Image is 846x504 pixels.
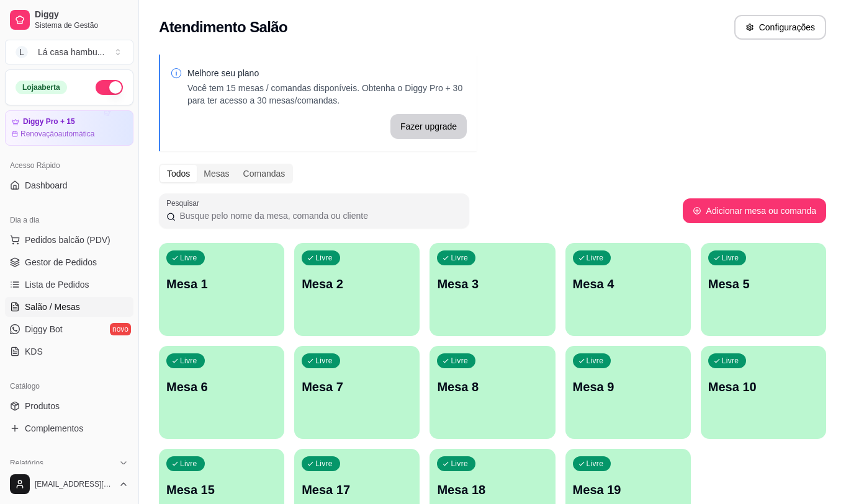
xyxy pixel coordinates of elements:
[25,278,89,291] span: Lista de Pedidos
[708,378,819,396] p: Mesa 10
[683,198,826,223] button: Adicionar mesa ou comanda
[25,256,97,268] span: Gestor de Pedidos
[16,81,67,94] div: Loja aberta
[25,345,43,358] span: KDS
[5,297,133,317] a: Salão / Mesas
[573,275,683,293] p: Mesa 4
[5,469,133,499] button: [EMAIL_ADDRESS][DOMAIN_NAME]
[315,459,333,469] p: Livre
[587,253,604,263] p: Livre
[38,46,104,58] div: Lá casa hambu ...
[708,275,819,293] p: Mesa 5
[437,275,547,293] p: Mesa 3
[35,479,114,489] span: [EMAIL_ADDRESS][DOMAIN_NAME]
[565,346,691,439] button: LivreMesa 9
[451,459,468,469] p: Livre
[166,275,277,293] p: Mesa 1
[159,17,287,37] h2: Atendimento Salão
[5,376,133,396] div: Catálogo
[437,378,547,396] p: Mesa 8
[5,175,133,195] a: Dashboard
[722,356,739,366] p: Livre
[166,198,204,208] label: Pesquisar
[573,481,683,498] p: Mesa 19
[25,234,110,246] span: Pedidos balcão (PDV)
[430,346,555,439] button: LivreMesa 8
[315,356,333,366] p: Livre
[160,165,197,182] div: Todos
[176,210,462,222] input: Pesquisar
[294,346,420,439] button: LivreMesa 7
[437,481,547,498] p: Mesa 18
[23,117,75,126] article: Diggy Pro + 15
[159,243,284,336] button: LivreMesa 1
[5,110,133,146] a: Diggy Pro + 15Renovaçãoautomática
[166,378,277,396] p: Mesa 6
[35,20,128,30] span: Sistema de Gestão
[25,179,68,192] span: Dashboard
[722,253,739,263] p: Livre
[197,165,236,182] div: Mesas
[159,346,284,439] button: LivreMesa 6
[5,418,133,438] a: Complementos
[5,342,133,361] a: KDS
[5,252,133,272] a: Gestor de Pedidos
[5,396,133,416] a: Produtos
[587,356,604,366] p: Livre
[5,40,133,64] button: Select a team
[587,459,604,469] p: Livre
[25,301,80,313] span: Salão / Mesas
[5,210,133,230] div: Dia a dia
[236,165,292,182] div: Comandas
[701,243,826,336] button: LivreMesa 5
[302,275,412,293] p: Mesa 2
[302,481,412,498] p: Mesa 17
[302,378,412,396] p: Mesa 7
[315,253,333,263] p: Livre
[565,243,691,336] button: LivreMesa 4
[734,15,826,40] button: Configurações
[16,46,28,58] span: L
[35,9,128,20] span: Diggy
[187,67,467,79] p: Melhore seu plano
[5,230,133,250] button: Pedidos balcão (PDV)
[25,323,63,335] span: Diggy Bot
[451,253,468,263] p: Livre
[430,243,555,336] button: LivreMesa 3
[5,319,133,339] a: Diggy Botnovo
[573,378,683,396] p: Mesa 9
[5,275,133,294] a: Lista de Pedidos
[20,129,94,139] article: Renovação automática
[187,82,467,107] p: Você tem 15 mesas / comandas disponíveis. Obtenha o Diggy Pro + 30 para ter acesso a 30 mesas/com...
[701,346,826,439] button: LivreMesa 10
[180,253,197,263] p: Livre
[180,459,197,469] p: Livre
[10,458,43,468] span: Relatórios
[25,400,60,412] span: Produtos
[451,356,468,366] p: Livre
[25,422,83,435] span: Complementos
[180,356,197,366] p: Livre
[5,156,133,175] div: Acesso Rápido
[5,5,133,35] a: DiggySistema de Gestão
[390,114,467,139] button: Fazer upgrade
[294,243,420,336] button: LivreMesa 2
[96,80,123,95] button: Alterar Status
[166,481,277,498] p: Mesa 15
